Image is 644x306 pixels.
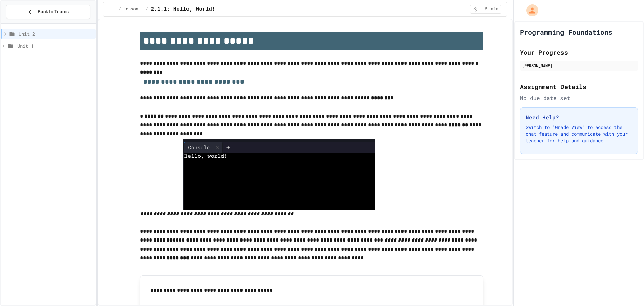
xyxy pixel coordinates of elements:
span: / [118,7,121,12]
span: 2.1.1: Hello, World! [151,5,215,13]
span: Lesson 1 [124,7,143,12]
button: Back to Teams [6,5,90,19]
p: Switch to "Grade View" to access the chat feature and communicate with your teacher for help and ... [526,124,632,144]
h1: Programming Foundations [520,27,612,37]
h3: Need Help? [526,113,632,121]
span: min [491,7,498,12]
span: / [146,7,148,12]
span: Back to Teams [38,8,69,15]
div: My Account [519,3,540,18]
h2: Assignment Details [520,82,638,91]
span: Unit 1 [17,42,93,49]
h2: Your Progress [520,48,638,57]
div: [PERSON_NAME] [522,62,636,69]
span: Unit 2 [19,30,93,37]
span: 15 [480,7,490,12]
div: No due date set [520,94,638,102]
span: ... [109,7,116,12]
